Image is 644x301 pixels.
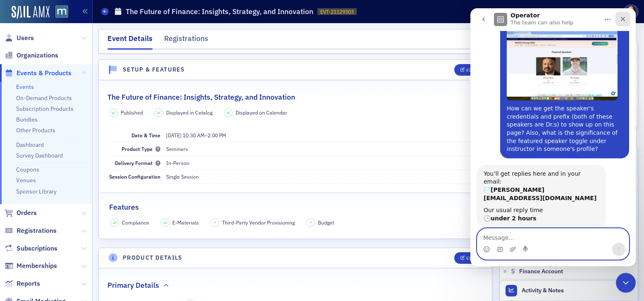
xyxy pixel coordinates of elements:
a: Coupons [16,166,39,173]
a: View Homepage [50,5,68,19]
a: Other Products [16,127,55,134]
a: Sponsor Library [16,188,57,195]
span: In-Person [166,160,189,166]
span: Displayed on Calendar [236,109,287,116]
span: Memberships [17,261,57,270]
a: Events & Products [5,69,72,78]
h4: Setup & Features [123,65,185,74]
a: Subscriptions [5,244,57,253]
span: Single Session [166,173,199,180]
span: Registrations [17,226,57,235]
div: Edit [466,256,477,260]
span: Organizations [17,51,58,60]
a: Subscription Products [16,105,74,112]
time: 10:30 AM [183,132,205,139]
h4: Product Details [123,253,183,262]
span: Finance Account [519,268,563,275]
h2: The Future of Finance: Insights, Strategy, and Innovation [107,92,295,103]
span: Subscriptions [17,244,57,253]
span: Budget [318,219,334,226]
a: Registrations [5,226,57,235]
img: SailAMX [12,6,50,19]
span: Product Type [122,146,160,152]
span: Activity & Notes [522,286,564,295]
a: On-Demand Products [16,94,72,102]
span: Published [121,109,143,116]
span: Orders [17,208,37,217]
span: Third-Party Vendor Provisioning [222,219,295,226]
a: Events [16,83,34,91]
time: 2:00 PM [208,132,226,139]
a: Memberships [5,261,57,270]
span: Compliance [122,219,149,226]
button: Edit [454,252,483,264]
span: Displayed in Catalog [166,109,212,116]
h1: The Future of Finance: Insights, Strategy, and Innovation [126,7,313,17]
div: Edit [466,68,477,72]
a: Dashboard [16,141,44,148]
span: Events & Products [17,69,72,78]
a: Orders [5,208,37,217]
span: Date & Time [131,132,160,139]
a: Venues [16,177,36,184]
span: Reports [17,279,40,288]
span: – [310,220,312,225]
h2: Primary Details [107,280,159,291]
div: [DOMAIN_NAME] [572,8,619,15]
span: Session Configuration [109,173,160,180]
span: EVT-21129303 [320,8,354,15]
a: Survey Dashboard [16,152,63,159]
span: Profile [624,5,638,19]
span: [DATE] [166,132,181,139]
img: SailAMX [55,5,68,18]
div: Support [532,8,560,15]
a: Reports [5,279,40,288]
div: Event Details [107,33,153,50]
iframe: Intercom live chat [616,273,636,293]
h2: Features [109,202,139,213]
a: Organizations [5,51,58,60]
span: E-Materials [172,219,199,226]
div: Registrations [164,33,208,48]
iframe: To enrich screen reader interactions, please activate Accessibility in Grammarly extension settings [470,8,636,266]
a: Users [5,33,34,43]
button: Edit [454,64,483,76]
span: – [214,220,216,225]
span: – [166,132,226,139]
a: Bundles [16,116,38,123]
span: Users [17,33,34,43]
span: Seminars [166,146,188,152]
span: Delivery Format [115,160,160,166]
